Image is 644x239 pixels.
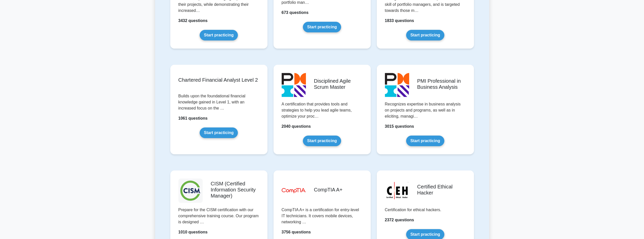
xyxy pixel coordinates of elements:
[303,22,341,32] a: Start practicing
[200,127,238,138] a: Start practicing
[200,30,238,40] a: Start practicing
[406,136,444,146] a: Start practicing
[406,30,444,40] a: Start practicing
[303,136,341,146] a: Start practicing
